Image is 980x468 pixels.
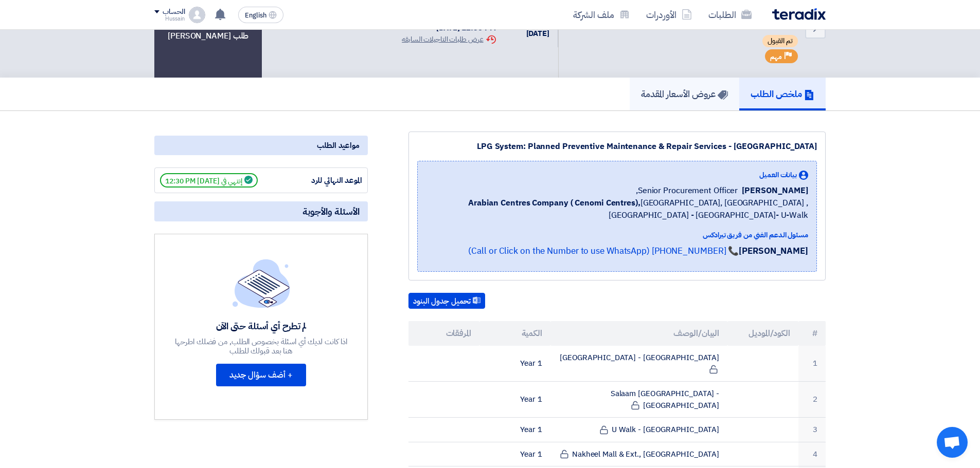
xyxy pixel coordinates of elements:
[479,382,550,418] td: 1 Year
[937,427,968,458] div: دردشة مفتوحة
[426,230,808,240] div: مسئول الدعم الفني من فريق تيرادكس
[468,245,739,257] a: 📞 [PHONE_NUMBER] (Call or Click on the Number to use WhatsApp)
[417,140,817,153] div: LPG System: Planned Preventive Maintenance & Repair Services - [GEOGRAPHIC_DATA]
[772,8,826,20] img: Teradix logo
[798,442,826,466] td: 4
[233,259,290,307] img: empty_state_list.svg
[245,12,266,19] span: English
[302,205,360,217] span: الأسئلة والأجوبة
[479,321,550,346] th: الكمية
[798,321,826,346] th: #
[759,170,797,180] span: بيانات العميل
[751,88,814,100] h5: ملخص الطلب
[550,346,728,382] td: [GEOGRAPHIC_DATA] - [GEOGRAPHIC_DATA]
[739,78,826,110] a: ملخص الطلب
[479,418,550,442] td: 1 Year
[154,16,185,22] div: Hussain
[798,346,826,382] td: 1
[163,8,185,16] div: الحساب
[630,78,739,110] a: عروض الأسعار المقدمة
[798,382,826,418] td: 2
[160,173,258,188] span: إنتهي في [DATE] 12:30 PM
[798,418,826,442] td: 3
[512,28,549,40] div: [DATE]
[739,245,808,257] strong: [PERSON_NAME]
[727,321,798,346] th: الكود/الموديل
[216,364,306,386] button: + أضف سؤال جديد
[641,88,728,100] h5: عروض الأسعار المقدمة
[285,175,362,186] div: الموعد النهائي للرد
[550,321,728,346] th: البيان/الوصف
[426,197,808,221] span: [GEOGRAPHIC_DATA], [GEOGRAPHIC_DATA] ,[GEOGRAPHIC_DATA] - [GEOGRAPHIC_DATA]- U-Walk
[408,293,485,309] button: تحميل جدول البنود
[550,418,728,442] td: U Walk - [GEOGRAPHIC_DATA]
[408,321,479,346] th: المرفقات
[565,3,638,27] a: ملف الشركة
[468,197,640,209] b: Arabian Centres Company ( Cenomi Centres),
[238,7,283,23] button: English
[550,442,728,466] td: Nakheel Mall & Ext., [GEOGRAPHIC_DATA]
[402,34,495,45] div: عرض طلبات التاجيلات السابقه
[479,442,550,466] td: 1 Year
[174,320,349,332] div: لم تطرح أي أسئلة حتى الآن
[154,136,368,155] div: مواعيد الطلب
[550,382,728,418] td: Salaam [GEOGRAPHIC_DATA] - [GEOGRAPHIC_DATA]
[742,184,808,197] span: [PERSON_NAME]
[638,3,700,27] a: الأوردرات
[189,7,205,23] img: profile_test.png
[762,35,798,47] span: تم القبول
[479,346,550,382] td: 1 Year
[700,3,760,27] a: الطلبات
[770,52,782,62] span: مهم
[636,184,738,197] span: Senior Procurement Officer,
[174,337,349,355] div: اذا كانت لديك أي اسئلة بخصوص الطلب, من فضلك اطرحها هنا بعد قبولك للطلب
